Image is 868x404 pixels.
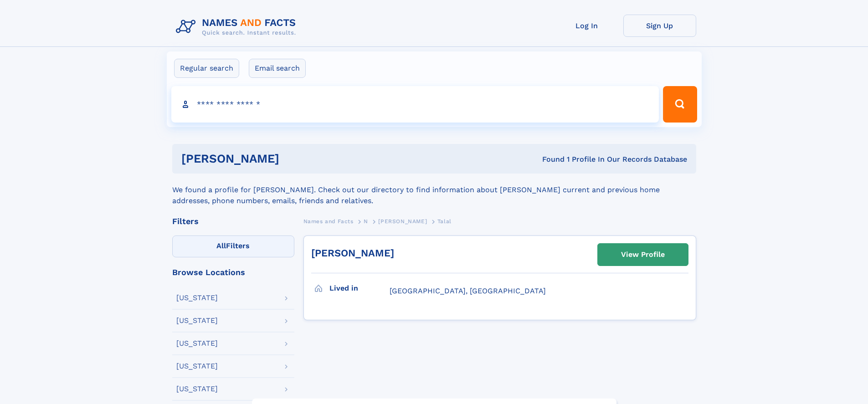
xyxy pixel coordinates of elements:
[623,15,696,37] a: Sign Up
[437,218,452,225] span: Talal
[621,244,665,265] div: View Profile
[174,59,239,78] label: Regular search
[550,15,623,37] a: Log In
[176,294,218,302] div: [US_STATE]
[311,247,394,259] a: [PERSON_NAME]
[663,86,697,123] button: Search Button
[303,215,354,227] a: Names and Facts
[216,241,226,250] span: All
[378,218,427,225] span: [PERSON_NAME]
[176,317,218,324] div: [US_STATE]
[172,217,294,225] div: Filters
[364,215,368,227] a: N
[411,154,687,164] div: Found 1 Profile In Our Records Database
[171,86,659,123] input: search input
[390,286,546,295] span: [GEOGRAPHIC_DATA], [GEOGRAPHIC_DATA]
[172,15,303,39] img: Logo Names and Facts
[329,281,390,296] h3: Lived in
[181,153,411,164] h1: [PERSON_NAME]
[172,268,294,276] div: Browse Locations
[378,215,427,227] a: [PERSON_NAME]
[249,59,306,78] label: Email search
[176,363,218,370] div: [US_STATE]
[172,174,696,206] div: We found a profile for [PERSON_NAME]. Check out our directory to find information about [PERSON_N...
[176,385,218,393] div: [US_STATE]
[364,218,368,225] span: N
[598,244,688,266] a: View Profile
[176,340,218,347] div: [US_STATE]
[172,235,294,257] label: Filters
